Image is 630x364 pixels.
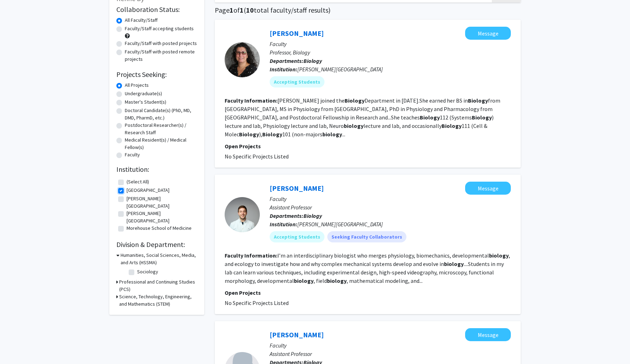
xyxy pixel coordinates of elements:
[125,82,149,89] label: All Projects
[225,288,511,297] p: Open Projects
[420,114,440,121] b: Biology
[444,260,464,267] b: biology
[125,40,197,47] label: Faculty/Staff with posted projects
[119,293,197,308] h3: Science, Technology, Engineering, and Mathematics (STEM)
[127,210,195,225] label: [PERSON_NAME][GEOGRAPHIC_DATA]
[125,90,162,97] label: Undergraduate(s)
[125,25,194,32] label: Faculty/Staff accepting students
[125,136,197,151] label: Medical Resident(s) / Medical Fellow(s)
[327,277,347,284] b: biology
[125,98,166,106] label: Master's Student(s)
[468,97,488,104] b: Biology
[303,57,322,64] b: Biology
[344,122,364,129] b: biology
[465,328,511,341] button: Message Dwann Davenport
[116,70,197,79] h2: Projects Seeking:
[127,187,169,194] label: [GEOGRAPHIC_DATA]
[270,66,297,73] b: Institution:
[225,153,289,160] span: No Specific Projects Listed
[125,48,197,63] label: Faculty/Staff with posted remote projects
[270,184,324,193] a: [PERSON_NAME]
[127,195,195,210] label: [PERSON_NAME][GEOGRAPHIC_DATA]
[121,252,197,266] h3: Humanities, Social Sciences, Media, and Arts (HSSMA)
[125,122,197,136] label: Postdoctoral Researcher(s) / Research Staff
[270,341,511,350] p: Faculty
[225,252,510,284] fg-read-more: I’m an interdisciplinary biologist who merges physiology, biomechanics, developmental , and ecolo...
[225,142,511,150] p: Open Projects
[225,299,289,306] span: No Specific Projects Listed
[270,231,324,242] mat-chip: Accepting Students
[5,332,30,359] iframe: Chat
[297,221,383,228] span: [PERSON_NAME][GEOGRAPHIC_DATA]
[127,178,149,186] label: (Select All)
[270,203,511,212] p: Assistant Professor
[270,330,324,339] a: [PERSON_NAME]
[270,48,511,57] p: Professor, Biology
[270,221,297,228] b: Institution:
[246,6,254,14] span: 10
[472,114,492,121] b: Biology
[116,165,197,174] h2: Institution:
[270,212,303,219] b: Departments:
[125,151,140,158] label: Faculty
[297,66,383,73] span: [PERSON_NAME][GEOGRAPHIC_DATA]
[294,277,314,284] b: biology
[465,27,511,40] button: Message Valerie Haftel
[465,182,511,195] button: Message Jacob Harrison
[215,6,521,14] h1: Page of ( total faculty/staff results)
[125,107,197,122] label: Doctoral Candidate(s) (PhD, MD, DMD, PharmD, etc.)
[270,195,511,203] p: Faculty
[345,97,365,104] b: Biology
[240,6,244,14] span: 1
[127,225,192,232] label: Morehouse School of Medicine
[225,252,277,259] b: Faculty Information:
[270,40,511,48] p: Faculty
[225,97,277,104] b: Faculty Information:
[322,131,342,138] b: biology
[239,131,259,138] b: Biology
[262,131,282,138] b: Biology
[116,5,197,14] h2: Collaboration Status:
[442,122,462,129] b: Biology
[327,231,406,242] mat-chip: Seeking Faculty Collaborators
[489,252,509,259] b: biology
[225,97,500,138] fg-read-more: [PERSON_NAME] joined the Department in [DATE].She earned her BS in from [GEOGRAPHIC_DATA], MS in ...
[116,240,197,249] h2: Division & Department:
[270,350,511,358] p: Assistant Professor
[119,278,197,293] h3: Professional and Continuing Studies (PCS)
[270,76,324,87] mat-chip: Accepting Students
[137,268,158,275] label: Sociology
[303,212,322,219] b: Biology
[125,17,157,24] label: All Faculty/Staff
[230,6,233,14] span: 1
[270,29,324,38] a: [PERSON_NAME]
[270,57,303,64] b: Departments:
